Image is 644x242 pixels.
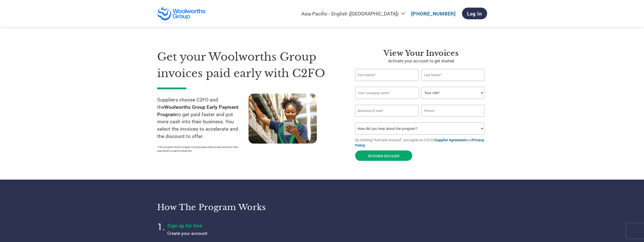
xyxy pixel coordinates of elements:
a: [PHONE_NUMBER] [411,10,456,17]
p: Create your account [167,230,294,237]
p: By clicking "Activate Account" you agree to C2FO's and [355,137,487,148]
div: Invalid first name or first name is too long [355,81,419,85]
div: Invalid last name or last name is too long [421,81,485,85]
div: Invalid company name or company name is too long [355,99,485,103]
h4: Sign up for free [167,222,294,229]
button: Activate Account [355,150,412,161]
input: Invalid Email format [355,105,419,117]
div: Inavlid Email Address [355,117,419,120]
p: *This program does not apply to employees seeking early access to their paychecks or payroll adva... [157,145,243,153]
h3: View your invoices [355,49,487,58]
input: Phone* [421,105,485,117]
input: Your company name* [355,87,419,99]
a: Privacy Policy [355,137,484,148]
h1: Get your Woolworths Group invoices paid early with C2FO [157,49,340,81]
input: First Name* [355,69,419,81]
p: Activate your account to get started [355,58,487,64]
img: Woolworths Group [157,7,206,21]
a: Log In [462,8,487,19]
div: Inavlid Phone Number [421,117,485,120]
strong: Woolworths Group Early Payment Program [157,104,239,117]
select: Title/Role [422,87,484,99]
a: Supplier Agreement [435,137,466,142]
img: supply chain worker [249,94,317,144]
p: Suppliers choose C2FO and the to get paid faster and put more cash into their business. You selec... [157,96,249,140]
input: Last Name* [421,69,485,81]
h3: How the program works [157,202,316,212]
